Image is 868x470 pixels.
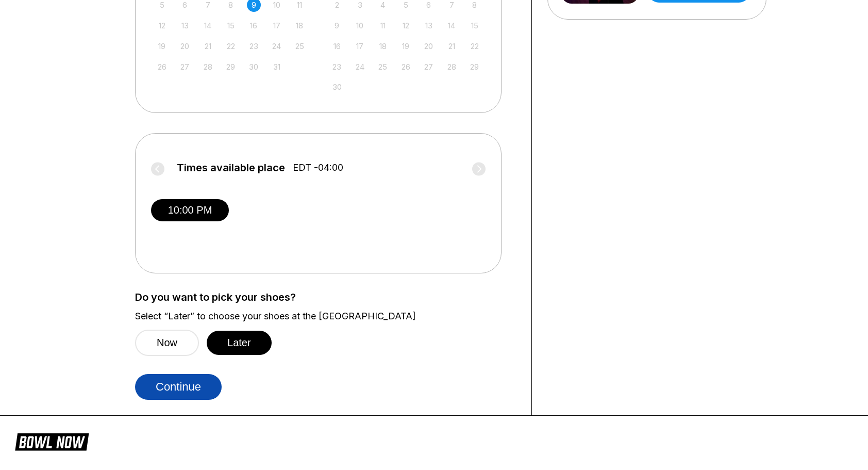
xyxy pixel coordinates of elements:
[135,374,222,400] button: Continue
[247,60,261,74] div: Not available Thursday, October 30th, 2025
[155,60,169,74] div: Not available Sunday, October 26th, 2025
[445,39,459,53] div: Not available Friday, November 21st, 2025
[399,39,413,53] div: Not available Wednesday, November 19th, 2025
[224,60,238,74] div: Not available Wednesday, October 29th, 2025
[445,19,459,33] div: Not available Friday, November 14th, 2025
[353,19,367,33] div: Not available Monday, November 10th, 2025
[177,162,285,173] span: Times available place
[178,39,192,53] div: Not available Monday, October 20th, 2025
[376,39,390,53] div: Not available Tuesday, November 18th, 2025
[376,60,390,74] div: Not available Tuesday, November 25th, 2025
[201,60,215,74] div: Not available Tuesday, October 28th, 2025
[468,39,481,53] div: Not available Saturday, November 22nd, 2025
[201,19,215,33] div: Not available Tuesday, October 14th, 2025
[247,19,261,33] div: Not available Thursday, October 16th, 2025
[135,311,516,322] label: Select “Later” to choose your shoes at the [GEOGRAPHIC_DATA]
[135,291,516,303] label: Do you want to pick your shoes?
[293,39,307,53] div: Not available Saturday, October 25th, 2025
[178,19,192,33] div: Not available Monday, October 13th, 2025
[422,39,436,53] div: Not available Thursday, November 20th, 2025
[293,19,307,33] div: Not available Saturday, October 18th, 2025
[135,330,199,356] button: Now
[353,60,367,74] div: Not available Monday, November 24th, 2025
[353,39,367,53] div: Not available Monday, November 17th, 2025
[155,19,169,33] div: Not available Sunday, October 12th, 2025
[330,39,344,53] div: Not available Sunday, November 16th, 2025
[399,60,413,74] div: Not available Wednesday, November 26th, 2025
[270,60,283,74] div: Not available Friday, October 31st, 2025
[178,60,192,74] div: Not available Monday, October 27th, 2025
[445,60,459,74] div: Not available Friday, November 28th, 2025
[207,331,272,355] button: Later
[224,19,238,33] div: Not available Wednesday, October 15th, 2025
[330,19,344,33] div: Not available Sunday, November 9th, 2025
[270,19,283,33] div: Not available Friday, October 17th, 2025
[330,60,344,74] div: Not available Sunday, November 23rd, 2025
[151,199,229,221] button: 10:00 PM
[293,162,343,173] span: EDT -04:00
[201,39,215,53] div: Not available Tuesday, October 21st, 2025
[468,19,481,33] div: Not available Saturday, November 15th, 2025
[468,60,481,74] div: Not available Saturday, November 29th, 2025
[224,39,238,53] div: Not available Wednesday, October 22nd, 2025
[422,60,436,74] div: Not available Thursday, November 27th, 2025
[330,80,344,94] div: Not available Sunday, November 30th, 2025
[155,39,169,53] div: Not available Sunday, October 19th, 2025
[422,19,436,33] div: Not available Thursday, November 13th, 2025
[376,19,390,33] div: Not available Tuesday, November 11th, 2025
[247,39,261,53] div: Not available Thursday, October 23rd, 2025
[270,39,283,53] div: Not available Friday, October 24th, 2025
[399,19,413,33] div: Not available Wednesday, November 12th, 2025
